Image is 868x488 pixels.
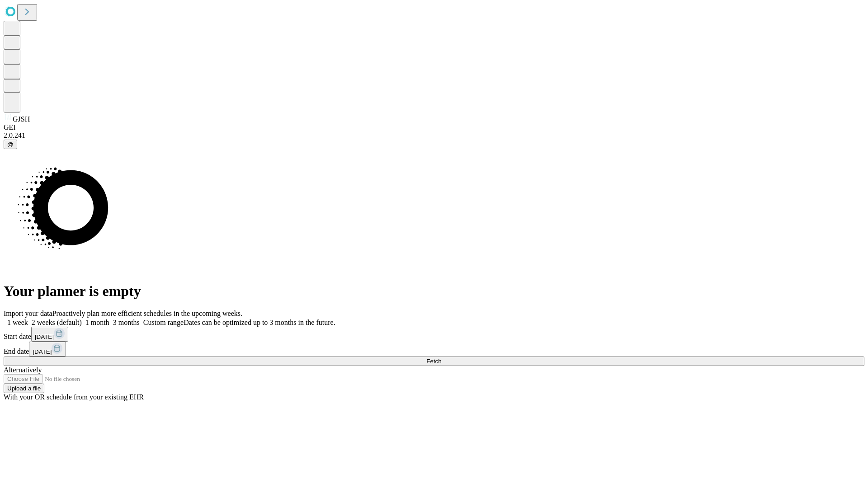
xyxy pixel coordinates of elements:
span: 3 months [113,319,140,326]
button: Fetch [4,357,864,366]
h1: Your planner is empty [4,283,864,300]
div: 2.0.241 [4,131,864,140]
span: [DATE] [35,333,54,340]
span: 1 week [7,319,28,326]
span: Import your data [4,310,52,317]
span: @ [7,141,14,148]
button: Upload a file [4,384,44,393]
span: [DATE] [33,348,52,355]
div: GEI [4,123,864,131]
span: Dates can be optimized up to 3 months in the future. [184,319,335,326]
button: @ [4,140,17,149]
span: GJSH [13,115,30,123]
span: Custom range [143,319,184,326]
button: [DATE] [29,342,66,357]
span: Proactively plan more efficient schedules in the upcoming weeks. [52,310,242,317]
span: Alternatively [4,366,42,374]
span: With your OR schedule from your existing EHR [4,393,144,401]
div: Start date [4,327,864,342]
div: End date [4,342,864,357]
span: 2 weeks (default) [32,319,82,326]
span: 1 month [85,319,109,326]
span: Fetch [426,358,441,365]
button: [DATE] [31,327,68,342]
